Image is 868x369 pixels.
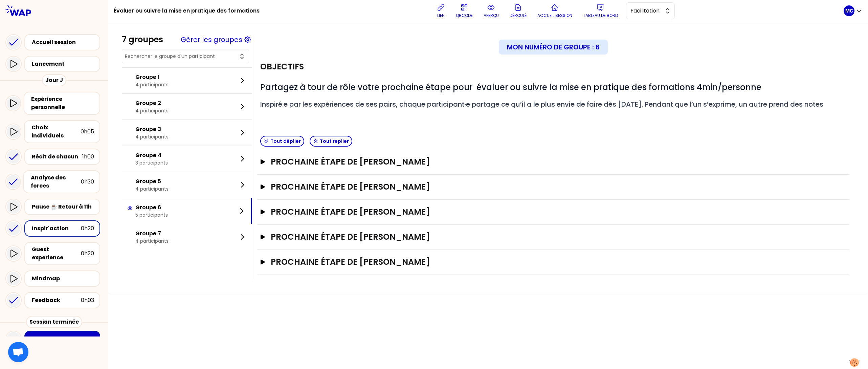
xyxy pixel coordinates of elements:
button: Facilitation [626,2,675,19]
div: Guest experience [32,245,81,262]
div: Récit de chacun [32,153,82,161]
p: 4 participants [135,238,169,244]
button: Prochaine étape de [PERSON_NAME] [260,257,846,267]
p: Groupe 3 [135,125,169,133]
p: 4 participants [135,133,169,140]
p: Groupe 7 [135,230,169,238]
div: Inspir'action [32,224,81,233]
button: Déroulé [507,1,529,21]
div: Tableau de bord [32,335,97,343]
div: Jour J [42,74,66,86]
span: Facilitation [630,7,661,15]
h2: Objectifs [260,61,304,72]
button: Tableau de bord [580,1,621,21]
p: MC [845,7,853,14]
p: lien [437,13,445,18]
span: Inspiré.e par les expériences de ses pairs, chaque participant·e partage ce qu’il a le plus envie... [260,100,823,109]
div: 0h20 [81,224,94,233]
button: lien [434,1,448,21]
p: Accueil session [537,13,572,18]
p: 4 participants [135,81,169,88]
span: Partagez à tour de rôle votre prochaine étape pour évaluer ou suivre la mise en pratique des form... [260,82,761,93]
div: Pause ☕️ Retour à 11h [32,203,94,211]
p: QRCODE [456,13,473,18]
div: 1h00 [82,153,94,161]
div: Lancement [32,60,97,68]
p: Groupe 1 [135,73,169,81]
div: Mon numéro de groupe : 6 [499,40,608,55]
button: Prochaine étape de [PERSON_NAME] [260,181,846,192]
div: Session terminée [26,316,82,328]
div: Analyse des forces [31,174,81,190]
h3: Prochaine étape de [PERSON_NAME] [271,257,823,267]
div: 0h03 [81,296,94,304]
p: Groupe 5 [135,177,169,186]
button: Prochaine étape de [PERSON_NAME] [260,207,846,217]
h3: Prochaine étape de [PERSON_NAME] [271,232,823,242]
div: Accueil session [32,38,97,46]
p: 4 participants [135,186,169,192]
button: Gérer les groupes [181,35,242,44]
div: 7 groupes [122,34,163,45]
button: Tout déplier [260,136,304,147]
h3: Prochaine étape de [PERSON_NAME] [271,207,823,217]
input: Rechercher le groupe d'un participant [125,53,238,60]
div: Feedback [32,296,81,304]
div: Expérience personnelle [31,95,94,111]
p: Tableau de bord [583,13,618,18]
div: 0h20 [81,249,94,258]
p: Groupe 4 [135,151,168,159]
button: aperçu [481,1,502,21]
p: Groupe 2 [135,99,169,107]
div: 0h05 [81,128,94,136]
p: 3 participants [135,159,168,166]
p: Déroulé [510,13,527,18]
div: Mindmap [32,275,94,283]
button: Accueil session [535,1,575,21]
h3: Prochaine étape de [PERSON_NAME] [271,181,823,192]
button: MC [844,5,863,16]
p: 5 participants [135,212,168,218]
button: Prochaine étape de [PERSON_NAME] [260,232,846,242]
button: Prochaine étape de [PERSON_NAME] [260,156,846,167]
h3: Prochaine étape de [PERSON_NAME] [271,156,823,167]
button: Tout replier [310,136,352,147]
p: Groupe 6 [135,203,168,212]
div: 0h30 [81,178,94,186]
div: Ouvrir le chat [8,342,28,362]
div: Choix individuels [31,124,81,140]
button: QRCODE [453,1,475,21]
p: aperçu [484,13,499,18]
p: 4 participants [135,107,169,114]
